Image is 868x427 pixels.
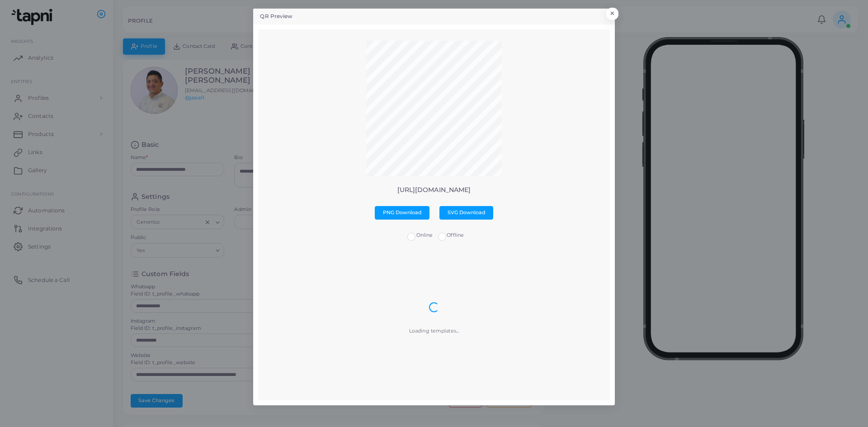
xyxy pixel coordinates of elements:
[375,206,429,220] button: PNG Download
[260,13,292,20] h5: QR Preview
[383,209,422,216] span: PNG Download
[447,232,464,238] span: Offline
[416,232,433,238] span: Online
[448,209,486,216] span: SVG Download
[439,206,493,220] button: SVG Download
[409,327,459,335] p: Loading templates...
[265,186,603,194] p: [URL][DOMAIN_NAME]
[606,8,618,19] button: Close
